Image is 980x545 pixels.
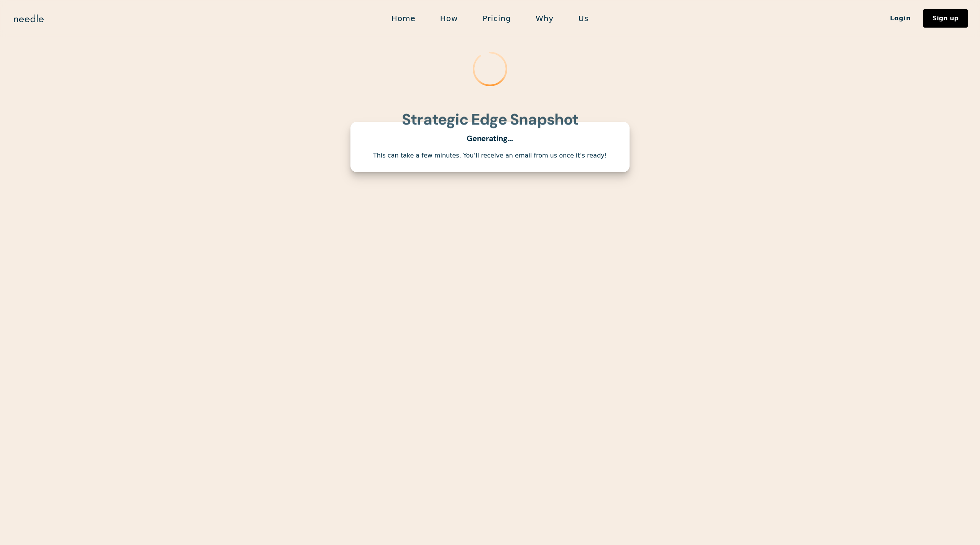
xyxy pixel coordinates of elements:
div: Sign up [932,15,959,21]
a: Sign up [923,9,968,28]
a: Pricing [470,10,523,26]
a: Us [566,10,601,26]
strong: Strategic Edge Snapshot [402,109,579,129]
div: Generating... [467,134,514,143]
a: How [428,10,470,26]
div: This can take a few minutes. You’ll receive an email from us once it’s ready! [360,152,620,160]
a: Why [523,10,566,26]
a: Login [878,12,923,25]
a: Home [379,10,428,26]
